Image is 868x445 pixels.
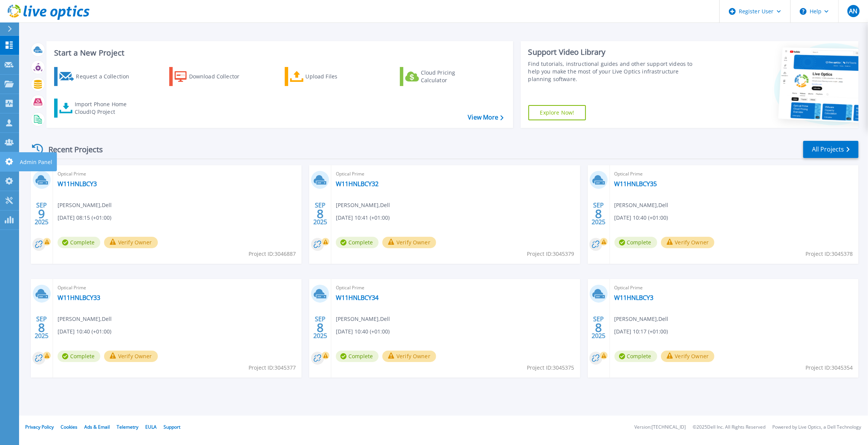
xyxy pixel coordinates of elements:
div: SEP 2025 [34,200,49,228]
a: W11HNLBCY32 [336,180,379,188]
span: Complete [336,351,379,362]
div: Support Video Library [528,47,702,57]
span: Project ID: 3045378 [805,250,853,258]
span: [DATE] 10:40 (+01:00) [336,327,390,336]
button: Verify Owner [104,351,158,362]
button: Verify Owner [104,237,158,248]
a: Cookies [61,424,77,430]
span: AN [849,8,857,14]
span: Complete [336,237,379,248]
span: [DATE] 10:40 (+01:00) [58,327,111,336]
a: Ads & Email [84,424,110,430]
a: W11HNLBCY33 [58,294,100,301]
span: [PERSON_NAME] , Dell [336,315,390,323]
a: All Projects [803,141,858,158]
span: Complete [58,237,100,248]
span: Optical Prime [58,284,297,292]
span: Optical Prime [614,170,854,178]
a: W11HNLBCY35 [614,180,657,188]
div: Find tutorials, instructional guides and other support videos to help you make the most of your L... [528,60,702,83]
li: Version: [TECHNICAL_ID] [634,425,686,430]
button: Verify Owner [382,237,436,248]
a: Download Collector [169,67,254,86]
li: © 2025 Dell Inc. All Rights Reserved [693,425,765,430]
span: [DATE] 08:15 (+01:00) [58,214,111,222]
a: W11HNLBCY3 [58,180,97,188]
div: SEP 2025 [34,314,49,341]
span: Optical Prime [336,170,575,178]
a: Request a Collection [54,67,139,86]
div: Import Phone Home CloudIQ Project [75,100,134,116]
span: [DATE] 10:41 (+01:00) [336,214,390,222]
span: [PERSON_NAME] , Dell [58,201,112,209]
span: Optical Prime [336,284,575,292]
span: [PERSON_NAME] , Dell [614,201,669,209]
span: Project ID: 3045354 [805,364,853,372]
span: [DATE] 10:40 (+01:00) [614,214,668,222]
a: W11HNLBCY34 [336,294,379,301]
span: 8 [317,324,324,331]
span: 9 [38,211,45,217]
div: Download Collector [189,69,250,84]
span: Complete [58,351,100,362]
div: SEP 2025 [313,200,327,228]
div: SEP 2025 [591,200,606,228]
div: SEP 2025 [313,314,327,341]
a: Upload Files [285,67,370,86]
span: 8 [595,324,602,331]
div: SEP 2025 [591,314,606,341]
span: [PERSON_NAME] , Dell [336,201,390,209]
a: View More [468,114,503,121]
a: Support [164,424,180,430]
div: Recent Projects [29,140,113,159]
span: Project ID: 3045379 [527,250,574,258]
span: Project ID: 3045375 [527,364,574,372]
span: Complete [614,351,657,362]
span: 8 [38,324,45,331]
span: 8 [317,211,324,217]
a: Telemetry [117,424,138,430]
button: Verify Owner [661,237,715,248]
a: Cloud Pricing Calculator [400,67,485,86]
div: Cloud Pricing Calculator [421,69,482,84]
span: [PERSON_NAME] , Dell [614,315,669,323]
span: Project ID: 3045377 [249,364,296,372]
button: Verify Owner [382,351,436,362]
span: 8 [595,211,602,217]
a: W11HNLBCY3 [614,294,654,301]
a: Explore Now! [528,105,586,120]
span: [DATE] 10:17 (+01:00) [614,327,668,336]
button: Verify Owner [661,351,715,362]
span: [PERSON_NAME] , Dell [58,315,112,323]
span: Complete [614,237,657,248]
p: Admin Panel [20,152,52,172]
a: EULA [145,424,157,430]
span: Optical Prime [614,284,854,292]
li: Powered by Live Optics, a Dell Technology [772,425,861,430]
div: Upload Files [306,69,367,84]
span: Project ID: 3046887 [249,250,296,258]
div: Request a Collection [76,69,137,84]
h3: Start a New Project [54,49,503,57]
span: Optical Prime [58,170,297,178]
a: Privacy Policy [25,424,54,430]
